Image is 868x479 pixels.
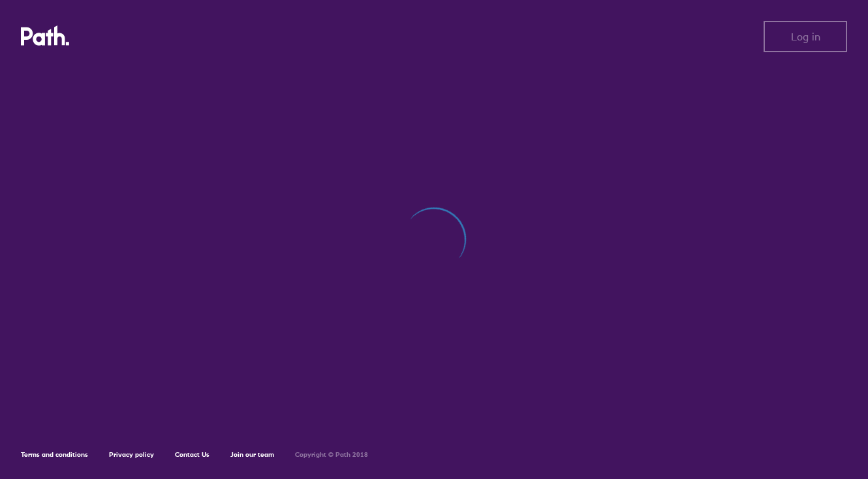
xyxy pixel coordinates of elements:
h6: Copyright © Path 2018 [295,451,368,459]
a: Terms and conditions [21,450,88,459]
span: Log in [791,31,820,42]
a: Join our team [230,450,274,459]
a: Privacy policy [109,450,154,459]
button: Log in [764,21,847,52]
a: Contact Us [175,450,209,459]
